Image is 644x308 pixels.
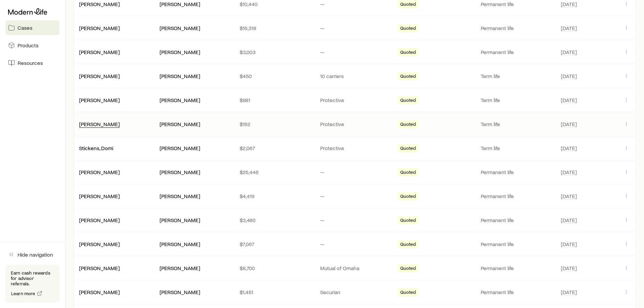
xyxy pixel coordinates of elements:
[481,241,550,247] p: Permanent life
[11,291,35,296] span: Learn more
[79,217,120,223] a: [PERSON_NAME]
[240,49,309,55] p: $3,003
[240,265,309,271] p: $8,700
[481,217,550,223] p: Permanent life
[561,169,577,175] span: [DATE]
[79,73,120,80] div: [PERSON_NAME]
[320,121,390,127] p: Protective
[320,241,390,247] p: —
[160,121,200,128] div: [PERSON_NAME]
[481,1,550,7] p: Permanent life
[400,73,416,80] span: Quoted
[160,169,200,176] div: [PERSON_NAME]
[79,169,120,175] a: [PERSON_NAME]
[18,42,39,49] span: Products
[160,49,200,56] div: [PERSON_NAME]
[400,25,416,32] span: Quoted
[320,217,390,223] p: —
[79,289,120,295] a: [PERSON_NAME]
[481,97,550,103] p: Term life
[79,97,120,103] a: [PERSON_NAME]
[481,169,550,175] p: Permanent life
[561,121,577,127] span: [DATE]
[18,60,43,66] span: Resources
[320,289,390,295] p: Securian
[561,217,577,223] span: [DATE]
[240,217,309,223] p: $3,480
[160,73,200,80] div: [PERSON_NAME]
[18,251,53,258] span: Hide navigation
[240,97,309,103] p: $881
[561,193,577,199] span: [DATE]
[320,97,390,103] p: Protective
[320,265,390,271] p: Mutual of Omaha
[79,241,120,248] div: [PERSON_NAME]
[481,145,550,151] p: Term life
[400,1,416,8] span: Quoted
[400,97,416,104] span: Quoted
[79,121,120,128] div: [PERSON_NAME]
[240,289,309,295] p: $1,451
[320,49,390,55] p: —
[79,73,120,79] a: [PERSON_NAME]
[561,241,577,247] span: [DATE]
[481,265,550,271] p: Permanent life
[240,241,309,247] p: $7,067
[561,1,577,7] span: [DATE]
[79,49,120,55] a: [PERSON_NAME]
[79,289,120,296] div: [PERSON_NAME]
[79,25,120,31] a: [PERSON_NAME]
[240,121,309,127] p: $162
[561,289,577,295] span: [DATE]
[400,193,416,200] span: Quoted
[79,265,120,271] a: [PERSON_NAME]
[320,73,390,79] p: 10 carriers
[320,193,390,199] p: —
[240,73,309,79] p: $450
[79,25,120,32] div: [PERSON_NAME]
[11,270,54,286] p: Earn cash rewards for advisor referrals.
[481,193,550,199] p: Permanent life
[79,193,120,199] a: [PERSON_NAME]
[160,265,200,272] div: [PERSON_NAME]
[561,97,577,103] span: [DATE]
[79,121,120,127] a: [PERSON_NAME]
[79,145,113,152] div: Stickens, Domi
[320,169,390,175] p: —
[79,217,120,224] div: [PERSON_NAME]
[160,289,200,296] div: [PERSON_NAME]
[400,49,416,56] span: Quoted
[5,55,59,70] a: Resources
[481,289,550,295] p: Permanent life
[561,49,577,55] span: [DATE]
[400,289,416,297] span: Quoted
[240,145,309,151] p: $2,067
[481,73,550,79] p: Term life
[400,169,416,176] span: Quoted
[561,73,577,79] span: [DATE]
[561,265,577,271] span: [DATE]
[240,25,309,31] p: $16,318
[240,1,309,7] p: $10,440
[18,24,32,31] span: Cases
[400,241,416,248] span: Quoted
[79,97,120,104] div: [PERSON_NAME]
[79,1,120,7] a: [PERSON_NAME]
[320,145,390,151] p: Protective
[481,49,550,55] p: Permanent life
[400,145,416,152] span: Quoted
[400,121,416,128] span: Quoted
[160,193,200,200] div: [PERSON_NAME]
[240,169,309,175] p: $25,446
[561,145,577,151] span: [DATE]
[79,49,120,56] div: [PERSON_NAME]
[400,217,416,224] span: Quoted
[79,145,113,151] a: Stickens, Domi
[79,265,120,272] div: [PERSON_NAME]
[79,241,120,247] a: [PERSON_NAME]
[5,38,59,53] a: Products
[79,1,120,8] div: [PERSON_NAME]
[160,25,200,32] div: [PERSON_NAME]
[481,121,550,127] p: Term life
[160,241,200,248] div: [PERSON_NAME]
